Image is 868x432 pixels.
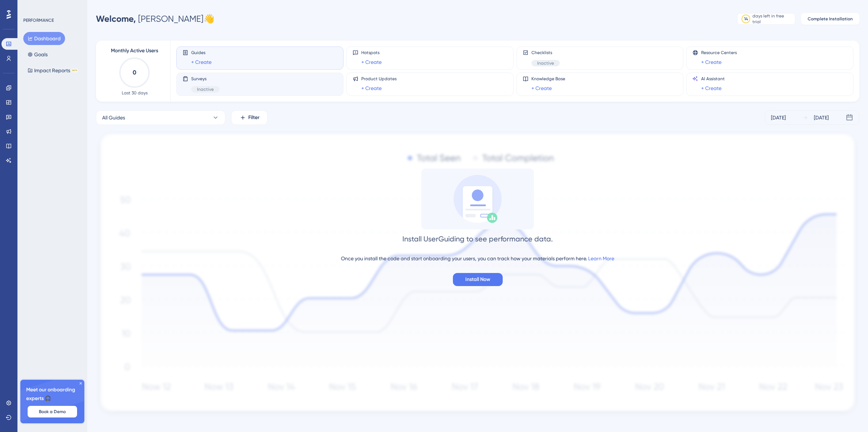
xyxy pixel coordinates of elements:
span: Resource Centers [701,50,737,56]
span: Product Updates [361,76,397,82]
span: Knowledge Base [531,76,565,82]
div: [DATE] [771,113,786,122]
span: Welcome, [96,13,136,24]
span: Surveys [191,76,220,82]
button: Dashboard [23,32,65,45]
span: Inactive [197,86,214,92]
span: Complete Installation [808,16,853,22]
span: Inactive [537,60,554,66]
text: 0 [133,69,136,76]
span: Filter [248,113,260,122]
button: All Guides [96,110,225,125]
span: Meet our onboarding experts 🎧 [26,386,79,403]
a: + Create [361,58,382,66]
span: Last 30 days [122,90,148,96]
a: Learn More [588,256,614,261]
div: Install UserGuiding to see performance data. [402,234,553,244]
a: + Create [701,58,722,66]
button: Filter [231,110,268,125]
span: Guides [191,50,212,56]
div: PERFORMANCE [23,17,54,23]
div: days left in free trial [752,13,793,25]
span: Monthly Active Users [111,46,158,55]
a: + Create [701,84,722,93]
div: 14 [744,16,748,22]
a: + Create [191,58,212,66]
span: All Guides [102,113,125,122]
span: Checklists [531,50,560,56]
div: [DATE] [814,113,829,122]
button: Impact ReportsBETA [23,64,83,77]
button: Install Now [453,273,503,286]
button: Goals [23,48,52,61]
span: Book a Demo [39,409,66,415]
img: 1ec67ef948eb2d50f6bf237e9abc4f97.svg [96,131,859,417]
span: Install Now [465,275,490,284]
div: Once you install the code and start onboarding your users, you can track how your materials perfo... [341,254,614,263]
button: Book a Demo [28,406,77,417]
span: Hotspots [361,50,382,56]
div: BETA [72,69,78,72]
a: + Create [531,84,552,93]
button: Complete Installation [801,13,859,25]
span: AI Assistant [701,76,725,82]
a: + Create [361,84,382,93]
div: [PERSON_NAME] 👋 [96,13,214,25]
